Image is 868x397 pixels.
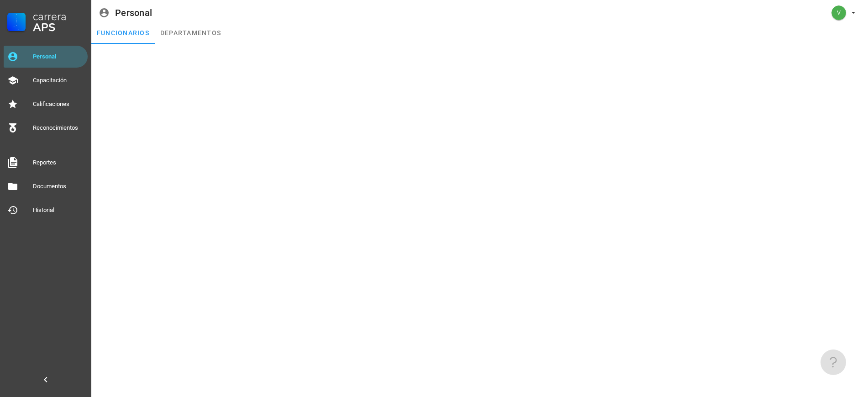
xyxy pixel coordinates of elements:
[33,101,84,108] div: Calificaciones
[4,199,88,221] a: Historial
[826,5,861,21] button: avatar
[33,77,84,84] div: Capacitación
[33,22,84,33] div: APS
[91,22,155,44] a: funcionarios
[4,152,88,174] a: Reportes
[831,5,846,20] div: avatar
[33,53,84,60] div: Personal
[33,124,84,132] div: Reconocimientos
[33,159,84,166] div: Reportes
[33,183,84,190] div: Documentos
[4,93,88,115] a: Calificaciones
[4,117,88,139] a: Reconocimientos
[155,22,226,44] a: departamentos
[33,206,84,214] div: Historial
[115,8,152,18] div: Personal
[4,46,88,68] a: Personal
[33,11,84,22] div: Carrera
[4,69,88,91] a: Capacitación
[4,175,88,197] a: Documentos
